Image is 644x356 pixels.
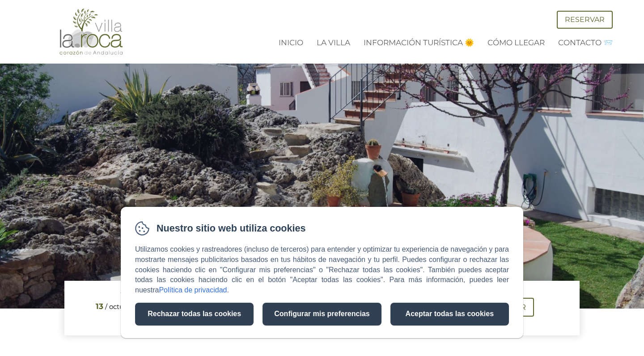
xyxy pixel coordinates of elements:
img: Villa La Roca - Situada en un tranquilo pueblo blanco de Montecorto , a 20 minutos de la ciudad m... [58,8,125,56]
a: Inicio [279,38,303,47]
a: Información Turística 🌞 [364,38,474,47]
span: Nuestro sitio web utiliza cookies [157,222,306,236]
button: Configurar mis preferencias [263,303,381,326]
a: Cómo Llegar [487,38,545,47]
a: Política de privacidad [159,286,227,294]
button: Rechazar todas las cookies [135,303,254,326]
a: Reservar [557,11,613,29]
p: Utilizamos cookies y rastreadores (incluso de terceros) para entender y optimizar tu experiencia ... [135,244,509,296]
a: Contacto 📨 [558,38,613,47]
a: La Villa [317,38,350,47]
button: Aceptar todas las cookies [390,303,509,326]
